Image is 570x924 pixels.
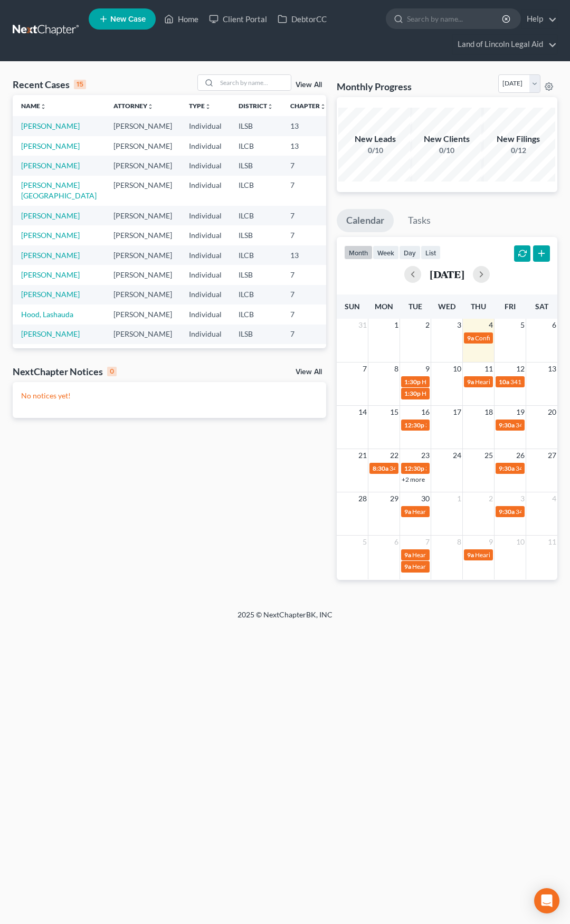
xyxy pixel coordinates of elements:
span: New Case [110,15,146,23]
span: 9a [467,378,474,386]
td: [PERSON_NAME] [105,116,180,136]
td: Individual [180,136,230,156]
td: [PERSON_NAME] [105,304,180,324]
td: 7 [282,344,335,364]
td: Individual [180,116,230,136]
span: 8:30a [373,464,388,472]
div: 0/10 [410,145,484,156]
span: 1 [393,319,400,331]
span: Hearing for [PERSON_NAME] & [PERSON_NAME] [412,508,550,516]
span: 25 [483,449,494,462]
span: 29 [389,492,400,505]
div: New Filings [481,133,555,145]
i: unfold_more [40,103,46,110]
td: Individual [180,206,230,225]
td: 13 [282,136,335,156]
button: list [421,245,441,260]
td: Individual [180,225,230,245]
span: 20 [547,406,557,418]
span: 4 [551,492,557,505]
div: 15 [74,80,86,89]
a: Districtunfold_more [239,102,273,110]
span: 9a [404,551,411,559]
input: Search by name... [217,75,291,90]
td: [PERSON_NAME] [105,344,180,364]
span: Sun [345,302,360,311]
div: 0 [107,367,117,376]
td: [PERSON_NAME] [105,176,180,206]
span: 23 [420,449,431,462]
td: ILSB [230,116,282,136]
td: 13 [282,116,335,136]
td: 7 [282,325,335,344]
td: 7 [282,265,335,284]
span: Hearing for [PERSON_NAME] [422,389,504,397]
span: 14 [357,406,368,418]
span: 7 [424,536,431,548]
a: Calendar [337,209,394,232]
td: [PERSON_NAME] [105,225,180,245]
span: 26 [515,449,526,462]
td: 7 [282,304,335,324]
td: Individual [180,344,230,364]
span: 341(a) meeting for [PERSON_NAME] [389,464,491,472]
span: 11 [547,536,557,548]
td: [PERSON_NAME] [105,285,180,304]
span: 22 [389,449,400,462]
span: Hearing for [PERSON_NAME] [412,551,495,559]
div: 2025 © NextChapterBK, INC [32,609,538,628]
a: [PERSON_NAME][GEOGRAPHIC_DATA] [21,180,97,200]
span: 2 [488,492,494,505]
td: Individual [180,304,230,324]
a: [PERSON_NAME] [21,121,80,130]
span: 19 [515,406,526,418]
span: 8 [456,536,462,548]
a: [PERSON_NAME] [21,290,80,299]
i: unfold_more [320,103,326,110]
span: 9a [467,334,474,342]
span: 17 [452,406,462,418]
td: 7 [282,176,335,206]
span: 9 [488,536,494,548]
button: month [344,245,373,260]
span: 3 [519,492,526,505]
p: No notices yet! [21,390,318,401]
td: [PERSON_NAME] [105,245,180,265]
span: Hearing for [PERSON_NAME] [412,563,495,570]
span: 4 [488,319,494,331]
div: Open Intercom Messenger [534,888,559,913]
span: Thu [471,302,486,311]
td: [PERSON_NAME] [105,325,180,344]
a: [PERSON_NAME] [21,161,80,170]
span: 3 [456,319,462,331]
button: week [373,245,399,260]
td: [PERSON_NAME] [105,265,180,284]
span: 21 [357,449,368,462]
a: [PERSON_NAME] [21,141,80,150]
span: Hearing for [PERSON_NAME] [475,551,557,559]
a: Chapterunfold_more [290,102,326,110]
a: View All [296,81,322,89]
span: Mon [375,302,393,311]
span: 5 [362,536,368,548]
a: [PERSON_NAME] [21,251,80,260]
span: 15 [389,406,400,418]
span: 7 [362,363,368,375]
a: Tasks [398,209,440,232]
span: 10a [499,378,509,386]
a: Land of Lincoln Legal Aid [452,35,557,54]
td: ILSB [230,156,282,175]
span: 8 [393,363,400,375]
td: [PERSON_NAME] [105,156,180,175]
td: ILCB [230,285,282,304]
i: unfold_more [205,103,211,110]
td: ILSB [230,265,282,284]
span: 341(a) meeting for [PERSON_NAME] [425,421,527,429]
td: 7 [282,156,335,175]
td: Individual [180,245,230,265]
span: 18 [483,406,494,418]
td: ILCB [230,206,282,225]
a: [PERSON_NAME] [21,329,80,338]
span: 12:30p [404,464,424,472]
a: Client Portal [204,9,272,28]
